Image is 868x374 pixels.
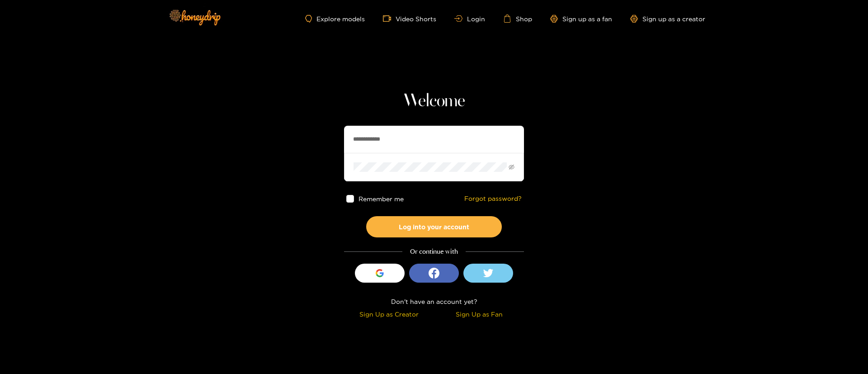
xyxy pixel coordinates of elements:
[509,164,514,170] span: eye-invisible
[630,15,705,23] a: Sign up as a creator
[359,195,404,202] span: Remember me
[436,309,522,319] div: Sign Up as Fan
[344,246,524,257] div: Or continue with
[383,14,396,23] span: video-camera
[383,14,436,23] a: Video Shorts
[366,216,502,237] button: Log into your account
[550,15,612,23] a: Sign up as a fan
[464,195,522,203] a: Forgot password?
[344,296,524,307] div: Don't have an account yet?
[454,15,485,22] a: Login
[346,309,432,319] div: Sign Up as Creator
[503,14,532,23] a: Shop
[344,90,524,112] h1: Welcome
[305,15,365,23] a: Explore models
